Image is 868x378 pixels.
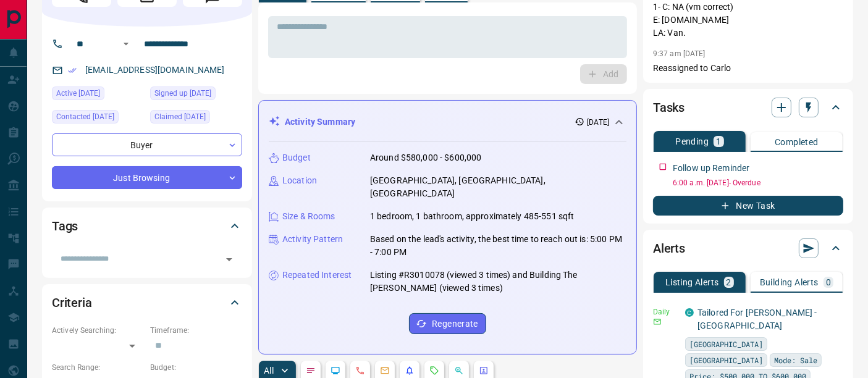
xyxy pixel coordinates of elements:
p: 0 [826,278,831,287]
button: Open [221,251,238,268]
p: Listing #R3010078 (viewed 3 times) and Building The [PERSON_NAME] (viewed 3 times) [370,269,626,295]
div: condos.ca [685,308,694,317]
svg: Email Verified [68,66,77,75]
div: Thu Sep 11 2025 [150,86,242,104]
div: Tasks [653,93,843,122]
div: Buyer [52,133,242,156]
p: [DATE] [587,117,609,128]
div: Sat Sep 13 2025 [52,110,144,127]
p: Activity Summary [285,115,355,128]
div: Alerts [653,233,843,263]
svg: Requests [429,366,439,376]
div: Tags [52,211,242,241]
p: Timeframe: [150,325,242,336]
svg: Agent Actions [479,366,489,376]
p: Reassigned to Carlo [653,62,843,75]
p: Location [282,174,317,187]
h2: Alerts [653,238,685,258]
span: Mode: Sale [774,354,817,366]
p: 1 bedroom, 1 bathroom, approximately 485-551 sqft [370,210,574,223]
span: [GEOGRAPHIC_DATA] [689,338,763,350]
p: Completed [775,138,819,146]
div: Criteria [52,288,242,317]
p: 6:00 a.m. [DATE] - Overdue [673,177,843,188]
p: Actively Searching: [52,325,144,336]
span: Contacted [DATE] [56,111,114,123]
p: Follow up Reminder [673,162,749,175]
a: Tailored For [PERSON_NAME] - [GEOGRAPHIC_DATA] [697,308,817,330]
div: Just Browsing [52,166,242,189]
p: [GEOGRAPHIC_DATA], [GEOGRAPHIC_DATA], [GEOGRAPHIC_DATA] [370,174,626,200]
span: Active [DATE] [56,87,100,99]
button: Regenerate [409,313,486,334]
p: Size & Rooms [282,210,335,223]
h2: Tags [52,216,78,236]
button: New Task [653,196,843,216]
div: Thu Sep 11 2025 [52,86,144,104]
p: All [264,366,274,375]
span: [GEOGRAPHIC_DATA] [689,354,763,366]
p: 9:37 am [DATE] [653,49,706,58]
svg: Email [653,317,662,326]
p: Budget: [150,362,242,373]
svg: Listing Alerts [405,366,415,376]
span: Claimed [DATE] [154,111,206,123]
p: 1 [716,137,721,146]
p: 2 [727,278,731,287]
p: Building Alerts [760,278,819,287]
p: Based on the lead's activity, the best time to reach out is: 5:00 PM - 7:00 PM [370,233,626,259]
p: Around $580,000 - $600,000 [370,151,481,164]
svg: Calls [355,366,365,376]
svg: Lead Browsing Activity [331,366,340,376]
div: Activity Summary[DATE] [269,111,626,133]
svg: Notes [306,366,316,376]
h2: Criteria [52,293,92,313]
span: Signed up [DATE] [154,87,211,99]
p: Listing Alerts [665,278,719,287]
a: [EMAIL_ADDRESS][DOMAIN_NAME] [85,65,225,75]
p: Search Range: [52,362,144,373]
svg: Opportunities [454,366,464,376]
p: 1- C: NA (vm correct) E: [DOMAIN_NAME] LA: Van. [653,1,843,40]
p: Budget [282,151,311,164]
svg: Emails [380,366,390,376]
button: Open [119,36,133,51]
div: Fri Sep 12 2025 [150,110,242,127]
p: Pending [675,137,709,146]
h2: Tasks [653,98,685,117]
p: Activity Pattern [282,233,343,246]
p: Daily [653,306,678,317]
p: Repeated Interest [282,269,352,282]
